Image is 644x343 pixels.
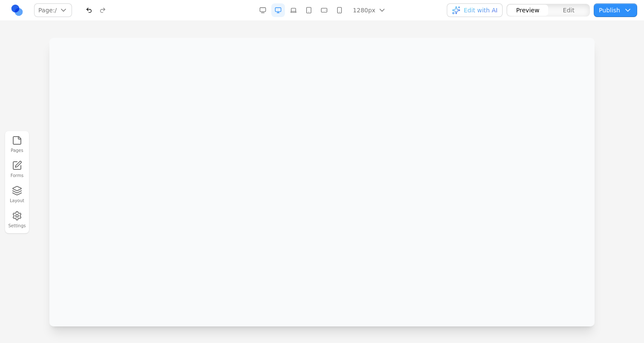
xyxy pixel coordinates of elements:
[49,38,595,326] iframe: Preview
[348,3,392,17] button: 1280px
[317,3,331,17] button: Mobile Landscape
[8,159,26,180] a: Forms
[8,184,26,206] button: Layout
[34,3,72,17] button: Page:/
[594,3,637,17] button: Publish
[271,3,285,17] button: Desktop
[563,6,575,14] span: Edit
[256,3,270,17] button: Desktop Wide
[447,3,503,17] button: Edit with AI
[302,3,316,17] button: Tablet
[8,134,26,155] button: Pages
[333,3,346,17] button: Mobile
[8,209,26,231] button: Settings
[287,3,300,17] button: Laptop
[464,6,497,14] span: Edit with AI
[516,6,540,14] span: Preview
